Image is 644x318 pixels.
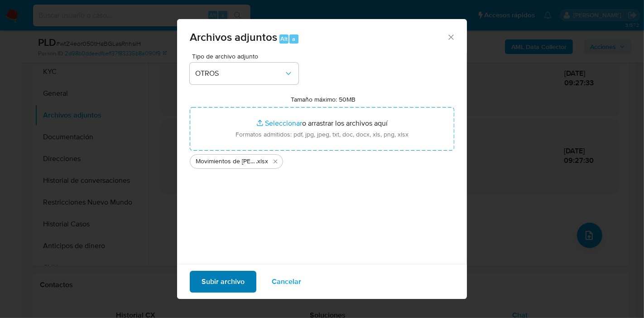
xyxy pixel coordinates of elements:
[190,271,256,293] button: Subir archivo
[447,33,455,41] button: Cerrar
[192,53,301,59] span: Tipo de archivo adjunto
[190,29,277,45] span: Archivos adjuntos
[190,63,298,84] button: OTROS
[291,95,356,103] label: Tamaño máximo: 50MB
[202,272,245,292] span: Subir archivo
[196,157,256,166] span: Movimientos de [PERSON_NAME]
[272,272,301,292] span: Cancelar
[292,34,295,43] span: a
[260,271,313,293] button: Cancelar
[190,151,454,169] ul: Archivos seleccionados
[270,156,281,167] button: Eliminar Movimientos de Valentina Nicole Pato.xlsx
[195,69,284,78] span: OTROS
[280,34,288,43] span: Alt
[256,157,268,166] span: .xlsx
